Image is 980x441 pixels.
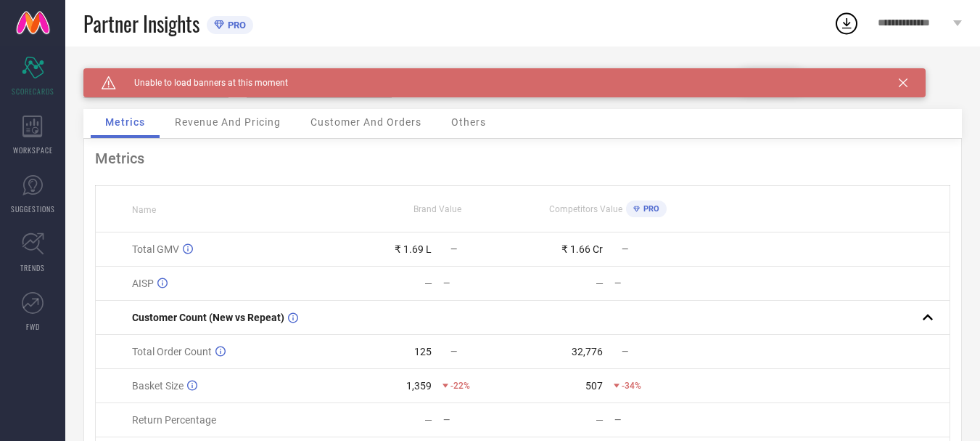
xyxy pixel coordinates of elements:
span: Others [451,116,486,128]
span: TRENDS [20,262,45,273]
div: Brand [83,68,228,78]
span: Customer Count (New vs Repeat) [132,312,284,323]
div: Open download list [833,10,860,36]
span: -34% [622,381,641,391]
span: PRO [224,20,246,31]
span: Total Order Count [132,346,212,357]
span: Metrics [105,116,145,128]
span: AISP [132,278,154,289]
span: Customer And Orders [310,116,421,128]
div: — [424,278,432,289]
div: — [596,278,604,289]
span: FWD [26,321,40,332]
div: — [614,278,693,288]
div: — [443,278,522,288]
span: Revenue And Pricing [175,116,281,128]
span: PRO [640,204,659,214]
div: 32,776 [572,346,603,357]
div: — [443,415,522,425]
span: — [450,347,457,357]
span: Brand Value [413,204,461,214]
span: Partner Insights [83,9,199,39]
span: WORKSPACE [13,145,53,155]
div: ₹ 1.66 Cr [561,243,603,255]
span: Return Percentage [132,414,216,426]
div: 125 [414,346,432,357]
div: — [596,414,604,426]
div: — [614,415,693,425]
span: — [622,244,628,254]
span: Competitors Value [549,204,622,214]
div: 507 [585,380,603,392]
span: — [450,244,457,254]
span: SCORECARDS [12,86,54,97]
span: -22% [450,381,470,391]
div: — [424,414,432,426]
span: Unable to load banners at this moment [116,78,288,88]
div: ₹ 1.69 L [395,243,432,255]
div: Metrics [95,150,950,167]
span: — [622,347,628,357]
span: Name [132,205,156,215]
span: Basket Size [132,380,184,392]
div: 1,359 [406,380,432,392]
span: SUGGESTIONS [11,203,55,214]
span: Total GMV [132,243,179,255]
